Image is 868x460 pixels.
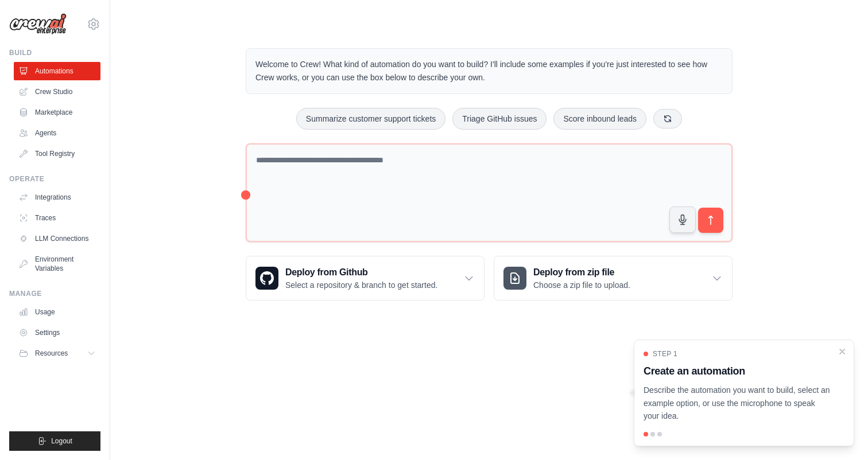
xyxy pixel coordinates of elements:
[51,436,72,446] span: Logout
[9,13,67,35] img: Logo
[553,108,646,130] button: Score inbound leads
[14,250,100,278] a: Environment Variables
[35,349,68,358] span: Resources
[14,229,100,248] a: LLM Connections
[285,279,437,291] p: Select a repository & branch to get started.
[9,431,100,451] button: Logout
[653,349,677,358] span: Step 1
[14,83,100,101] a: Crew Studio
[14,209,100,227] a: Traces
[285,266,437,279] h3: Deploy from Github
[255,58,723,84] p: Welcome to Crew! What kind of automation do you want to build? I'll include some examples if you'...
[533,266,630,279] h3: Deploy from zip file
[533,279,630,291] p: Choose a zip file to upload.
[14,62,100,80] a: Automations
[9,48,100,57] div: Build
[838,347,847,356] button: Close walkthrough
[14,145,100,163] a: Tool Registry
[14,344,100,362] button: Resources
[14,188,100,206] a: Integrations
[9,174,100,184] div: Operate
[14,323,100,342] a: Settings
[14,103,100,122] a: Marketplace
[644,384,831,423] p: Describe the automation you want to build, select an example option, or use the microphone to spe...
[452,108,547,130] button: Triage GitHub issues
[9,289,100,298] div: Manage
[644,363,831,379] h3: Create an automation
[296,108,445,130] button: Summarize customer support tickets
[14,124,100,142] a: Agents
[14,303,100,321] a: Usage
